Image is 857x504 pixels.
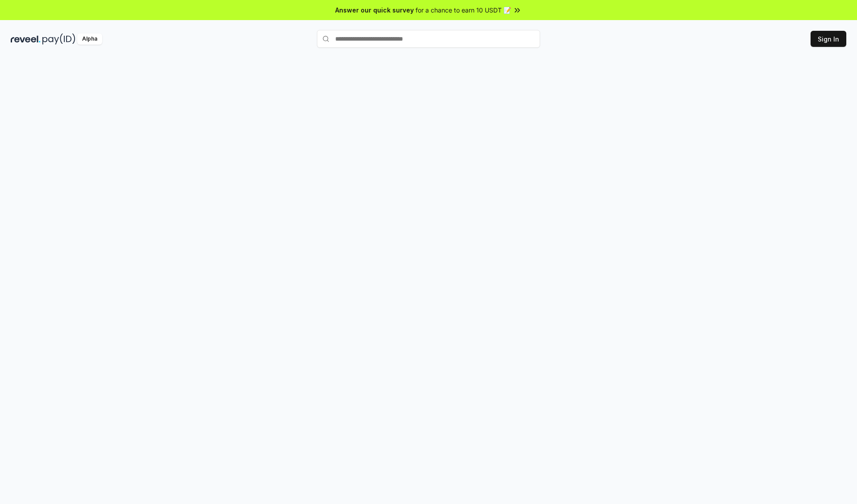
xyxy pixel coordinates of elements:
div: Alpha [77,33,102,45]
img: pay_id [42,33,75,45]
button: Sign In [811,31,846,47]
img: reveel_dark [11,33,41,45]
span: for a chance to earn 10 USDT 📝 [416,5,511,15]
span: Answer our quick survey [335,5,414,15]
